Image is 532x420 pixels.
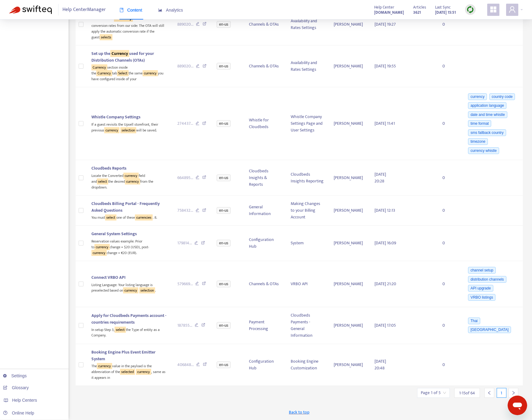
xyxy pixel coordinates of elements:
[100,34,112,40] sqkw: selects
[91,64,107,70] sqkw: Currency
[244,344,286,386] td: Configuration Hub
[374,21,396,28] span: [DATE] 19:27
[289,409,309,415] span: Back to top
[374,207,395,214] span: [DATE] 12:13
[329,196,370,226] td: [PERSON_NAME]
[438,344,462,386] td: 0
[244,3,286,45] td: Channels & OTAs
[329,226,370,261] td: [PERSON_NAME]
[217,63,231,70] span: en-us
[120,369,135,375] sqkw: selected
[217,207,231,214] span: en-us
[91,165,126,172] span: Cloudbeds Reports
[374,239,396,246] span: [DATE] 16:09
[329,160,370,195] td: [PERSON_NAME]
[91,326,168,338] div: In setup Step 3, the Type of entity as a Company.
[286,87,329,160] td: Whistle Company Settings Page and User Settings
[286,307,329,344] td: Cloudbeds Payments - General Information
[217,361,231,368] span: en-us
[413,4,426,11] span: Articles
[217,240,231,246] span: en-us
[177,174,193,181] span: 664895 ...
[120,127,136,133] sqkw: selection
[438,45,462,87] td: 0
[110,50,129,57] sqkw: Currency
[177,120,193,127] span: 274437 ...
[286,160,329,195] td: Cloudbeds Insights Reporting
[511,391,516,395] span: right
[286,45,329,87] td: Availability and Rates Settings
[490,6,497,13] span: appstore
[117,70,129,76] sqkw: Select
[468,326,511,333] span: [GEOGRAPHIC_DATA]
[468,267,496,274] span: channel setup
[329,45,370,87] td: [PERSON_NAME]
[91,250,107,256] sqkw: currency
[468,138,488,145] span: timezone
[123,173,139,179] sqkw: currency
[105,214,116,221] sqkw: select
[466,6,474,13] img: sync.dc5367851b00ba804db3.png
[489,93,515,100] span: country code
[374,63,396,70] span: [DATE] 19:55
[329,307,370,344] td: [PERSON_NAME]
[3,373,27,378] a: Settings
[438,307,462,344] td: 0
[244,307,286,344] td: Payment Processing
[487,391,491,395] span: left
[62,4,106,16] span: Help Center Manager
[286,261,329,307] td: VRBO API
[286,344,329,386] td: Booking Engine Customization
[438,196,462,226] td: 0
[286,226,329,261] td: System
[468,294,495,301] span: VRBO listings
[91,312,166,326] span: Apply for Cloudbeds Payments account - countries requirements
[244,261,286,307] td: Channels & OTAs
[468,147,499,154] span: currency whistle
[119,8,124,12] span: book
[374,120,395,127] span: [DATE] 11:41
[413,9,421,16] strong: 3621
[468,102,506,109] span: application language
[217,281,231,287] span: en-us
[468,120,491,127] span: time format
[286,3,329,45] td: Availability and Rates Settings
[468,318,480,324] span: Thai
[244,226,286,261] td: Configuration Hub
[125,178,140,185] sqkw: currency
[374,358,386,372] span: [DATE] 20:48
[468,111,507,118] span: date and time whistle
[177,240,192,246] span: 179814 ...
[374,322,396,329] span: [DATE] 17:05
[91,50,154,64] span: Set up the used for your Distribution Channels (OTAs)
[177,207,193,214] span: 758432 ...
[374,280,396,287] span: [DATE] 21:20
[104,127,119,133] sqkw: currency
[91,281,168,293] div: Listing Language: Your listing language is preselected based on .
[115,327,126,333] sqkw: select
[329,3,370,45] td: [PERSON_NAME]
[91,214,168,221] div: You must one of these . 8.
[374,9,404,16] a: [DOMAIN_NAME]
[468,129,506,136] span: sms fallback country
[91,172,168,190] div: Locate the Converted field and the desired from the dropdown.
[91,230,137,237] span: General System Settings
[123,287,138,293] sqkw: currency
[91,362,168,381] div: The value in the payload is the abbreviation of the , same as it appears in
[244,160,286,195] td: Cloudbeds Insights & Reports
[91,22,168,40] div: conversion rates from our side: The OTA will still apply the automatic conversion rate if the guest
[497,388,506,398] div: 1
[139,287,155,293] sqkw: selection
[329,261,370,307] td: [PERSON_NAME]
[91,120,168,133] div: If a guest revisits the Upsell storefront, their previous will be saved.
[91,349,155,362] span: Booking Engine Plus Event Emitter System
[97,363,112,369] sqkw: currency
[97,178,108,185] sqkw: select
[244,45,286,87] td: Channels & OTAs
[135,214,153,221] sqkw: currencies
[374,171,386,185] span: [DATE] 20:28
[177,322,192,329] span: 187855 ...
[217,174,231,181] span: en-us
[136,369,151,375] sqkw: currency
[177,63,193,70] span: 889020 ...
